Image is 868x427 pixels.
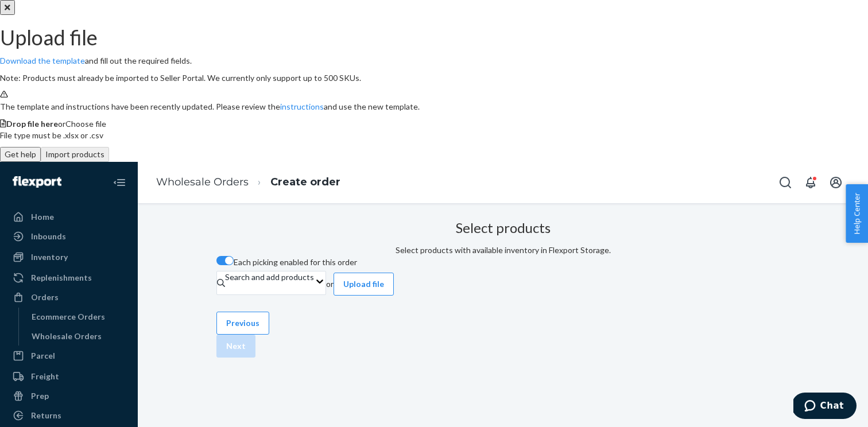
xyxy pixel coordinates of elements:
button: Import products [41,147,109,162]
span: Choose file [65,119,106,129]
span: or [58,119,65,129]
span: Drop file here [6,119,58,129]
a: instructions [280,102,324,111]
span: Chat [27,8,51,18]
